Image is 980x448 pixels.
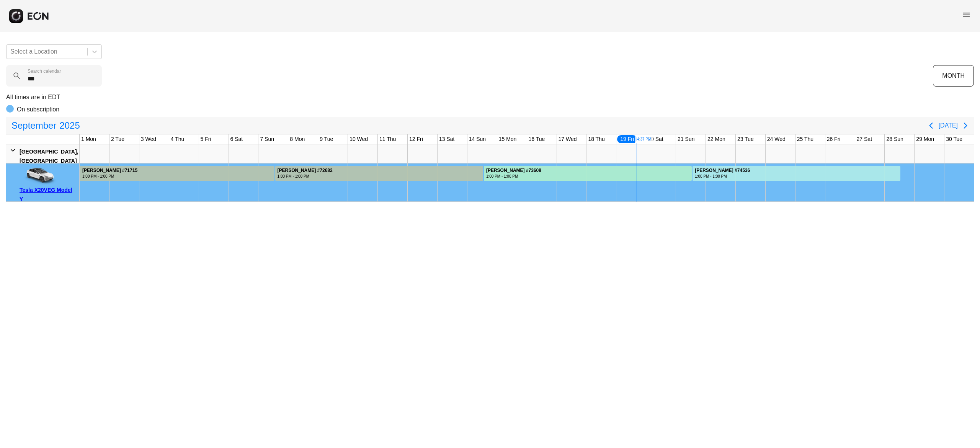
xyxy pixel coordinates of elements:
[288,134,306,144] div: 8 Mon
[795,134,815,144] div: 25 Thu
[766,134,787,144] div: 24 Wed
[20,166,58,185] img: car
[10,118,58,133] span: September
[408,134,425,144] div: 12 Fri
[486,168,541,173] div: [PERSON_NAME] #73608
[646,134,665,144] div: 20 Sat
[20,147,78,165] div: [GEOGRAPHIC_DATA], [GEOGRAPHIC_DATA]
[7,118,85,133] button: September2025
[695,168,750,173] div: [PERSON_NAME] #74536
[82,168,137,173] div: [PERSON_NAME] #71715
[962,10,971,20] span: menu
[825,134,842,144] div: 26 Fri
[885,134,905,144] div: 28 Sun
[736,134,755,144] div: 23 Tue
[229,134,245,144] div: 6 Sat
[586,134,606,144] div: 18 Thu
[939,119,958,132] button: [DATE]
[706,134,727,144] div: 22 Mon
[80,164,275,181] div: Rented for 7 days by Shyi Oneal Current status is completed
[958,118,973,133] button: Next page
[557,134,578,144] div: 17 Wed
[82,173,137,179] div: 1:00 PM - 1:00 PM
[497,134,518,144] div: 15 Mon
[378,134,397,144] div: 11 Thu
[944,134,964,144] div: 30 Tue
[169,134,186,144] div: 4 Thu
[6,93,974,102] p: All times are in EDT
[692,164,901,181] div: Rented for 7 days by Shyi Oneal Current status is confirmed
[676,134,696,144] div: 21 Sun
[20,185,77,204] div: Tesla X20VEG Model Y
[278,168,333,173] div: [PERSON_NAME] #72682
[17,105,59,114] p: On subscription
[483,164,692,181] div: Rented for 7 days by Shyi Oneal Current status is rental
[695,173,750,179] div: 1:00 PM - 1:00 PM
[139,134,158,144] div: 3 Wed
[258,134,276,144] div: 7 Sun
[28,68,61,74] label: Search calendar
[855,134,874,144] div: 27 Sat
[923,118,939,133] button: Previous page
[915,134,936,144] div: 29 Mon
[486,173,541,179] div: 1:00 PM - 1:00 PM
[278,173,333,179] div: 1:00 PM - 1:00 PM
[348,134,369,144] div: 10 Wed
[616,134,638,144] div: 19 Fri
[109,134,126,144] div: 2 Tue
[933,65,974,87] button: MONTH
[275,164,483,181] div: Rented for 7 days by Shyi Oneal Current status is completed
[527,134,547,144] div: 16 Tue
[467,134,487,144] div: 14 Sun
[438,134,456,144] div: 13 Sat
[80,134,98,144] div: 1 Mon
[318,134,335,144] div: 9 Tue
[199,134,213,144] div: 5 Fri
[58,118,81,133] span: 2025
